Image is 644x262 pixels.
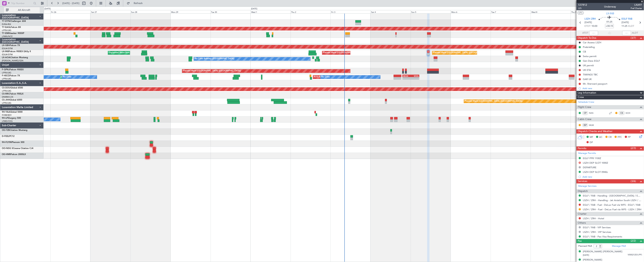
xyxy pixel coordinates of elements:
[2,135,9,137] span: D-FEEL
[622,17,632,21] span: EGLF FAB
[2,117,21,119] a: 9H-LPZLegacy 500
[578,146,587,151] span: Permits
[2,87,10,89] span: CS-DOU
[2,114,12,117] a: FCBB/BZV
[2,35,13,38] a: LFMN/NCE
[628,24,634,28] span: ELDT
[583,254,589,256] span: [DATE]
[411,75,419,77] div: WSSL
[314,74,352,80] div: AOG Maint Paris ([GEOGRAPHIC_DATA])
[11,1,32,6] input: Trip Number
[622,21,629,24] span: [DATE]
[2,141,24,143] a: 9H-FLYINPhenom 300
[2,96,13,98] a: DNMM/LOS
[631,239,636,243] span: (2/2)
[609,135,612,139] span: CR
[2,141,12,143] span: 9H-FLYIN
[211,10,251,13] div: Tue 30
[578,184,597,188] a: Manage Services
[585,24,591,28] span: ETOT
[582,31,589,35] span: ATOT
[2,32,24,34] a: T7-EMIHawker 900XP
[631,146,636,150] span: (2/3)
[2,147,33,150] a: OO-NSG SCessna Citation CJ4
[578,91,596,95] span: Leg Information
[2,153,11,156] span: OE-HMR
[578,189,588,193] span: Dispatch
[403,77,411,79] div: -
[589,111,597,115] a: NSS
[2,99,10,101] span: CS-JHH
[2,93,10,95] span: CS-RRC
[578,11,584,14] button: UTC
[599,135,603,139] span: AC
[578,179,587,183] span: Services
[626,111,634,115] a: KCH
[2,129,27,131] a: OE-FZBCitation Mustang
[583,87,642,90] div: Add new
[631,36,636,40] span: (3/7)
[583,68,591,72] div: UK ETA
[2,153,26,156] a: OE-HMRFalcon 2000LX
[619,111,625,115] div: CS
[583,157,601,160] div: EGLF PPR 1100Z
[2,147,13,150] span: OO-NSG S
[2,20,10,22] span: T7-DYN
[632,31,638,35] span: ALDT
[62,2,79,5] span: [DATE] - [DATE]
[583,199,642,202] a: LSZH / ZRH - Handling - Jet Aviation South LSZH / ZRH
[583,226,611,229] a: EGLF / FAB - VIP Services
[583,161,608,164] div: LSZH DEP SLOT 1000Z
[583,82,608,85] div: Mr. Sherwani passport
[109,50,142,56] div: Unplanned Maint Roma (Ciampino)
[2,71,11,74] a: LFPB/LBG
[2,99,22,101] a: CS-JHHGlobal 6000
[2,44,10,47] span: LX-GBH
[2,57,28,59] a: LX-AOACitation Mustang
[578,239,582,243] span: Pax
[612,244,626,248] a: Manage PAX
[578,129,613,134] span: Dispatch Checks and Weather
[583,258,602,262] div: [PERSON_NAME]
[2,53,13,56] a: EDLW/DTM
[50,10,90,13] div: Fri 26
[63,74,71,80] div: No Crew
[628,253,642,256] span: V00021253 (PP)
[583,217,604,220] a: LSZH / ZRH - Hotel
[604,5,616,9] div: Underway
[10,9,39,11] span: All Aircraft
[585,21,592,24] span: [DATE]
[583,166,597,169] div: DEPARTURE
[582,123,588,127] div: ISP
[131,10,171,13] div: Sun 28
[531,10,571,13] div: Wed 8
[131,2,146,5] span: Refresh
[90,10,131,13] div: Sat 27
[583,235,622,238] a: EGLF / FAB - Pax Visa Requirements
[590,135,593,139] span: MF
[607,20,613,24] span: 01:25
[125,0,147,6] button: Refresh
[465,99,523,104] div: Planned Maint [GEOGRAPHIC_DATA] ([GEOGRAPHIC_DATA])
[578,117,592,121] span: Cabin Crew
[583,170,608,174] div: LSZH DEP SLOT 0940z
[2,90,11,92] a: LFPB/LBG
[589,31,598,35] input: --:--
[2,26,11,28] span: T7-EAGL
[583,203,641,206] a: EGLF / FAB - Fuel - DeLux Fuel via WFS - EGLF / FAB
[2,50,31,53] a: LX-INBFalcon 900EX EASy II
[578,244,592,248] label: Planned PAX
[323,50,358,56] div: Planned Maint [GEOGRAPHIC_DATA]
[606,12,614,15] span: LX-INB
[579,162,581,164] button: D
[578,221,586,225] span: Others
[2,77,11,80] a: LFPB/LBG
[371,10,411,13] div: Sat 4
[291,10,331,13] div: Thu 2
[583,64,594,67] div: UK permit
[433,50,491,56] div: Planned Maint [GEOGRAPHIC_DATA] ([GEOGRAPHIC_DATA])
[451,10,491,13] div: Mon 6
[631,7,642,10] span: Pref Charter
[578,105,591,109] span: Flight Crew
[411,77,419,79] div: -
